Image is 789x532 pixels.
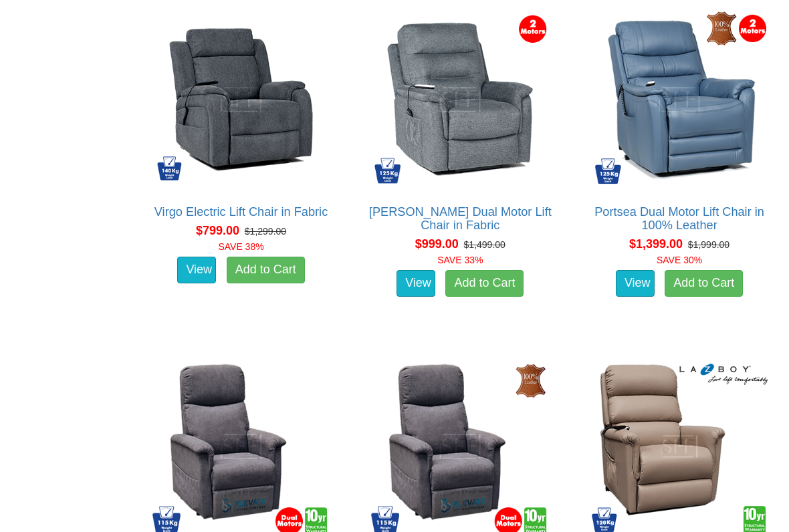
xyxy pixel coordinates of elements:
font: SAVE 30% [657,255,702,265]
font: SAVE 33% [437,255,483,265]
a: [PERSON_NAME] Dual Motor Lift Chair in Fabric [369,205,552,232]
a: Add to Cart [445,270,524,297]
a: View [397,270,435,297]
span: $799.00 [196,224,239,237]
a: View [177,257,216,283]
del: $1,499.00 [464,239,505,250]
del: $1,299.00 [245,226,286,237]
a: Virgo Electric Lift Chair in Fabric [154,205,328,219]
span: $999.00 [415,237,459,251]
a: View [616,270,655,297]
span: $1,399.00 [629,237,683,251]
img: Virgo Electric Lift Chair in Fabric [149,7,334,192]
font: SAVE 38% [218,241,263,252]
del: $1,999.00 [688,239,729,250]
img: Bristow Dual Motor Lift Chair in Fabric [368,7,552,192]
a: Add to Cart [227,257,305,283]
a: Add to Cart [665,270,743,297]
img: Portsea Dual Motor Lift Chair in 100% Leather [587,7,772,192]
a: Portsea Dual Motor Lift Chair in 100% Leather [594,205,764,232]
